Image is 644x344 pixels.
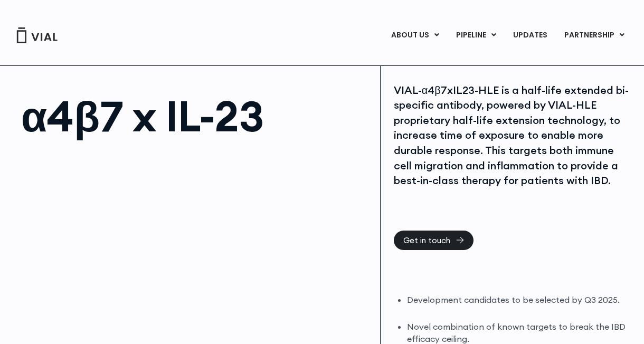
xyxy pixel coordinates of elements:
[21,95,370,137] h1: α4β7 x IL-23
[16,27,58,43] img: Vial Logo
[448,26,504,44] a: PIPELINEMenu Toggle
[556,26,633,44] a: PARTNERSHIPMenu Toggle
[394,83,631,188] div: VIAL-α4β7xIL23-HLE is a half-life extended bi-specific antibody, powered by VIAL-HLE proprietary ...
[505,26,555,44] a: UPDATES
[394,231,473,250] a: Get in touch
[407,294,631,306] li: Development candidates to be selected by Q3 2025.
[383,26,447,44] a: ABOUT USMenu Toggle
[403,236,450,244] span: Get in touch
